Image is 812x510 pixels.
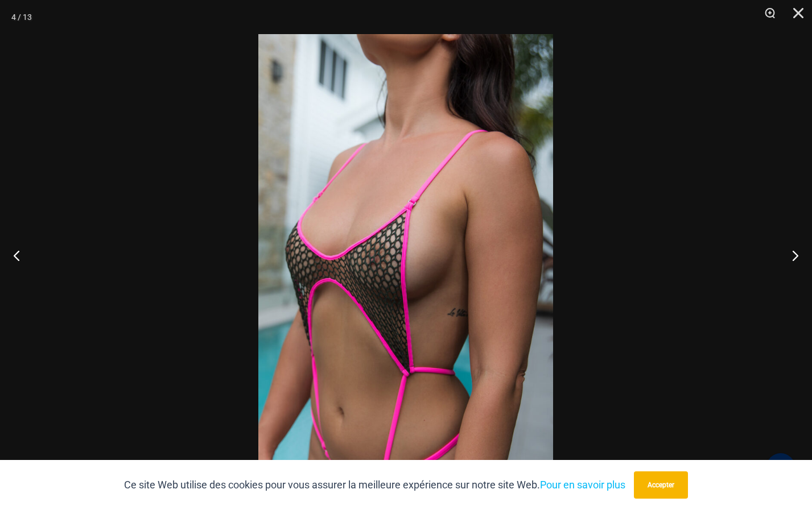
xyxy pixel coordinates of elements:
img: Inferno Mesh Olive Fuchsia 8561 Une Pièce 05 [258,34,553,476]
a: Pour en savoir plus [540,479,625,491]
button: Accepter [634,471,688,499]
button: Prochain [769,227,812,284]
p: Ce site Web utilise des cookies pour vous assurer la meilleure expérience sur notre site Web. [124,476,625,494]
div: 4 / 13 [11,9,32,26]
